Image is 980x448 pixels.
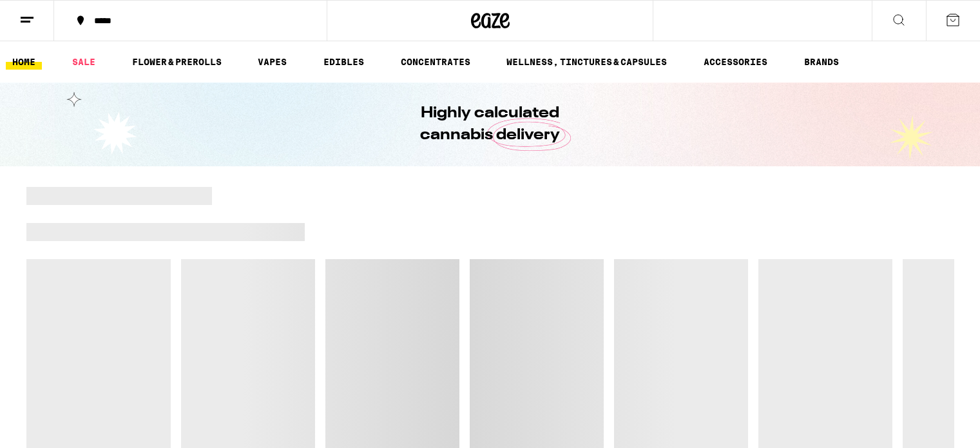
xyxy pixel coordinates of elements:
[394,54,477,70] a: CONCENTRATES
[697,54,774,70] a: ACCESSORIES
[251,54,293,70] a: VAPES
[384,102,597,146] h1: Highly calculated cannabis delivery
[317,54,370,70] a: EDIBLES
[500,54,673,70] a: WELLNESS, TINCTURES & CAPSULES
[798,54,845,70] a: BRANDS
[6,54,42,70] a: HOME
[66,54,102,70] a: SALE
[126,54,228,70] a: FLOWER & PREROLLS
